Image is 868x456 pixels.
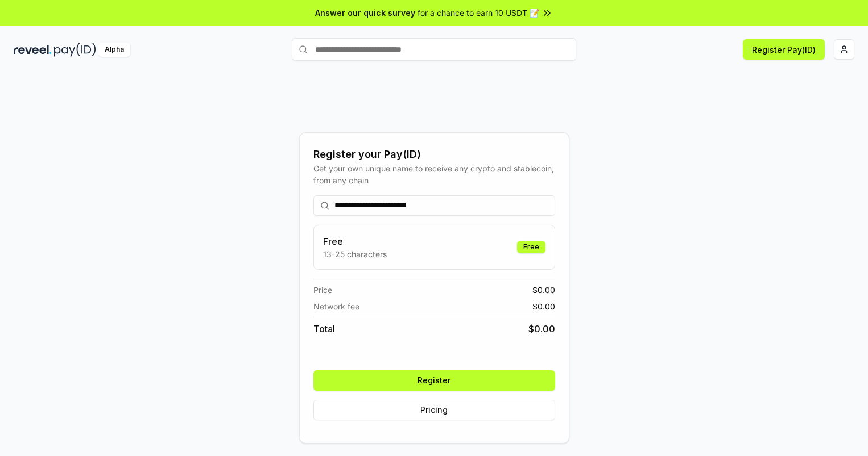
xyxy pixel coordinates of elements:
[313,300,359,312] span: Network fee
[418,7,539,19] span: for a chance to earn 10 USDT 📝
[532,284,555,296] span: $ 0.00
[313,147,555,162] div: Register your Pay(ID)
[743,39,825,60] button: Register Pay(ID)
[313,370,555,391] button: Register
[98,43,130,57] div: Alpha
[313,162,555,186] div: Get your own unique name to receive any crypto and stablecoin, from any chain
[528,322,555,336] span: $ 0.00
[313,284,332,296] span: Price
[313,322,335,336] span: Total
[54,43,96,57] img: pay_id
[517,241,545,253] div: Free
[14,43,52,57] img: reveel_dark
[315,7,415,19] span: Answer our quick survey
[323,235,387,248] h3: Free
[323,248,387,260] p: 13-25 characters
[532,300,555,312] span: $ 0.00
[313,400,555,420] button: Pricing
